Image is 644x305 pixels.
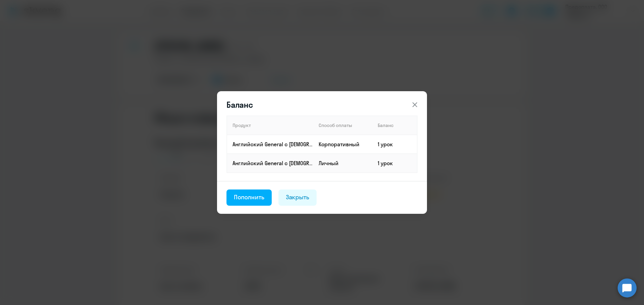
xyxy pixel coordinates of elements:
button: Пополнить [226,189,272,206]
header: Баланс [217,99,427,110]
td: 1 урок [372,135,417,154]
th: Способ оплаты [313,116,372,135]
td: Корпоративный [313,135,372,154]
button: Закрыть [278,189,317,206]
th: Продукт [227,116,313,135]
th: Баланс [372,116,417,135]
div: Пополнить [234,193,264,202]
p: Английский General с [DEMOGRAPHIC_DATA] преподавателем [233,141,313,148]
p: Английский General с [DEMOGRAPHIC_DATA] преподавателем [233,159,313,167]
td: 1 урок [372,154,417,173]
td: Личный [313,154,372,173]
div: Закрыть [286,193,310,202]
